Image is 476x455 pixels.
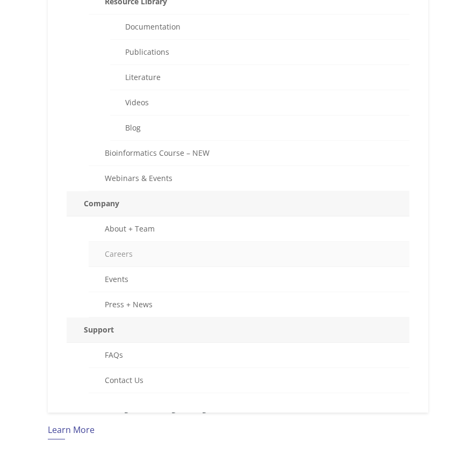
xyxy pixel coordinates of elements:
[89,141,409,166] a: Bioinformatics Course – NEW
[89,292,409,317] a: Press + News
[48,423,95,439] a: Learn More
[89,166,409,191] a: Webinars & Events
[422,403,476,455] iframe: Chat Widget
[89,368,409,393] a: Contact Us
[110,115,409,141] a: Blog
[89,242,409,267] a: Careers
[89,216,409,242] a: About + Team
[110,40,409,65] a: Publications
[110,15,409,40] a: Documentation
[110,90,409,115] a: Videos
[89,343,409,368] a: FAQs
[110,65,409,90] a: Literature
[89,267,409,292] a: Events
